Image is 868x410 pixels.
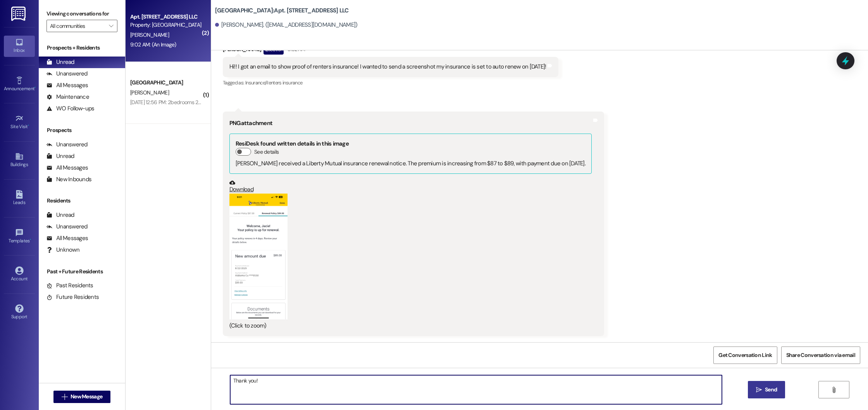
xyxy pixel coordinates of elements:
[4,264,35,285] a: Account
[46,93,89,101] div: Maintenance
[46,8,117,20] label: Viewing conversations for
[71,393,102,401] span: New Message
[229,119,272,127] b: PNG attachment
[46,293,99,301] div: Future Residents
[130,99,422,106] div: [DATE] 12:56 PM: 2bedrooms 2 bath .. really wanted to move in September but I just applied and sa...
[4,188,35,209] a: Leads
[229,63,546,71] div: Hi!! I got an email to show proof of renters insurance! I wanted to send a screenshot my insuranc...
[254,148,279,156] label: See details
[53,391,111,403] button: New Message
[245,79,266,86] span: Insurance ,
[30,237,31,242] span: •
[215,7,349,15] b: [GEOGRAPHIC_DATA]: Apt. [STREET_ADDRESS] LLC
[130,31,169,38] span: [PERSON_NAME]
[46,58,74,66] div: Unread
[39,126,125,134] div: Prospects
[46,70,88,78] div: Unanswered
[130,21,202,29] div: Property: [GEOGRAPHIC_DATA]
[265,79,302,86] span: Renters insurance
[236,160,586,168] div: [PERSON_NAME] received a Liberty Mutual insurance renewal notice. The premium is increasing from ...
[46,152,74,160] div: Unread
[46,105,94,113] div: WO Follow-ups
[46,246,79,254] div: Unknown
[130,79,202,87] div: [GEOGRAPHIC_DATA]
[786,351,855,359] span: Share Conversation via email
[28,123,29,128] span: •
[223,77,559,88] div: Tagged as:
[4,112,35,133] a: Site Visit •
[109,23,113,29] i: 
[50,20,105,32] input: All communities
[46,234,88,242] div: All Messages
[223,45,559,57] div: [PERSON_NAME]
[718,351,772,359] span: Get Conversation Link
[46,223,88,231] div: Unanswered
[713,347,777,364] button: Get Conversation Link
[39,268,125,276] div: Past + Future Residents
[4,36,35,57] a: Inbox
[46,175,91,184] div: New Inbounds
[229,322,592,330] div: (Click to zoom)
[130,41,176,48] div: 9:02 AM: (An Image)
[130,13,202,21] div: Apt. [STREET_ADDRESS] LLC
[62,394,67,400] i: 
[130,89,169,96] span: [PERSON_NAME]
[46,164,88,172] div: All Messages
[4,226,35,247] a: Templates •
[39,44,125,52] div: Prospects + Residents
[34,85,36,90] span: •
[215,21,358,29] div: [PERSON_NAME]. ([EMAIL_ADDRESS][DOMAIN_NAME])
[831,387,837,393] i: 
[781,347,860,364] button: Share Conversation via email
[46,281,93,290] div: Past Residents
[765,386,777,394] span: Send
[39,197,125,205] div: Residents
[11,7,27,21] img: ResiDesk Logo
[46,211,74,219] div: Unread
[46,81,88,89] div: All Messages
[230,375,722,404] textarea: Thank you!
[46,141,88,149] div: Unanswered
[4,150,35,171] a: Buildings
[4,302,35,323] a: Support
[229,194,288,319] button: Zoom image
[748,381,785,398] button: Send
[236,140,349,148] b: ResiDesk found written details in this image
[229,180,592,193] a: Download
[756,387,762,393] i: 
